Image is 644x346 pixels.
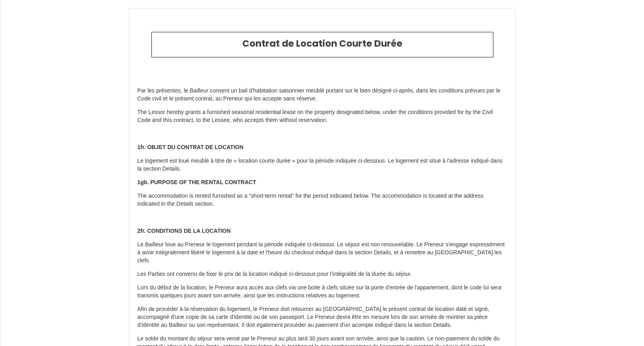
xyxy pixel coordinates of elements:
[137,228,231,234] strong: 2fr. CONDITIONS DE LA LOCATION
[137,157,507,173] p: Le logement est loué meublé à titre de « location courte durée » pour la période indiquée ci-dess...
[137,179,256,185] b: 1gb. PURPOSE OF THE RENTAL CONTRACT
[137,192,507,208] p: The accommodation is rented furnished as a "short-term rental" for the period indicated below. Th...
[137,144,243,150] strong: 1fr. OBJET DU CONTRAT DE LOCATION
[137,305,507,329] p: Afin de procéder à la réservation du logement, le Preneur doit retourner au [GEOGRAPHIC_DATA] le ...
[137,241,507,265] p: Le Bailleur loue au Preneur le logement pendant la période indiquée ci-dessous. Le séjour est non...
[137,284,507,300] p: Lors du début de la location, le Preneur aura accès aux clefs via une boite à clefs située sur la...
[137,270,507,278] p: Les Parties ont convenu de fixer le prix de la location indiqué ci-dessous pour l’intégralité de ...
[137,87,507,103] p: Par les présentes, le Bailleur consent un bail d’habitation saisonnier meublé portant sur le bien...
[158,38,487,49] h2: Contrat de Location Courte Durée
[137,108,507,124] p: The Lessor hereby grants a furnished seasonal residential lease on the property designated below,...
